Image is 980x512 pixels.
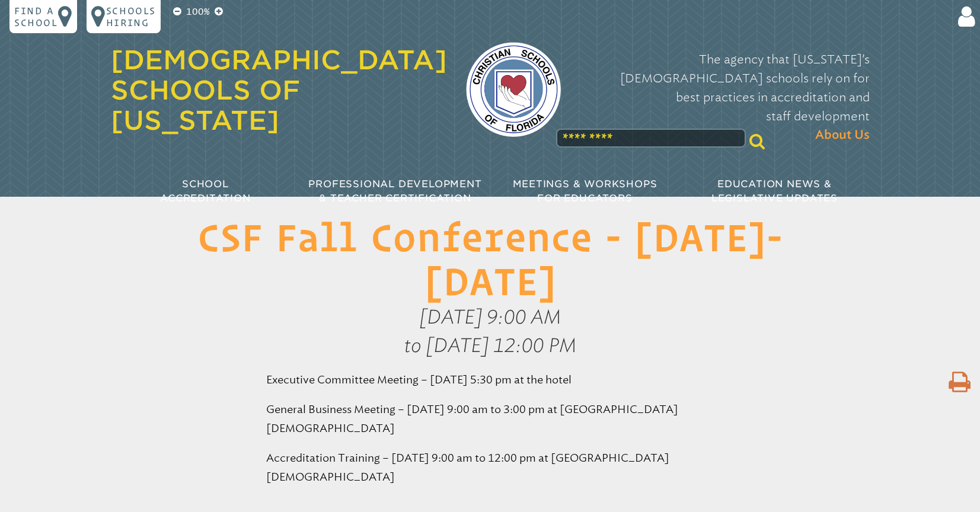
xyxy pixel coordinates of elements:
[266,449,714,487] p: Accreditation Training – [DATE] 9:00 am to 12:00 pm at [GEOGRAPHIC_DATA][DEMOGRAPHIC_DATA]
[111,44,447,136] a: [DEMOGRAPHIC_DATA] Schools of [US_STATE]
[308,178,481,204] span: Professional Development & Teacher Certification
[160,178,250,204] span: School Accreditation
[266,400,714,438] p: General Business Meeting – [DATE] 9:00 am to 3:00 pm at [GEOGRAPHIC_DATA][DEMOGRAPHIC_DATA]
[266,370,714,389] p: Executive Committee Meeting – [DATE] 5:30 pm at the hotel
[580,50,870,145] p: The agency that [US_STATE]’s [DEMOGRAPHIC_DATA] schools rely on for best practices in accreditati...
[711,178,838,204] span: Education News & Legislative Updates
[184,5,212,19] p: 100%
[14,5,58,28] p: Find a school
[466,42,561,137] img: csf-logo-web-colors.png
[513,178,657,204] span: Meetings & Workshops for Educators
[106,5,156,28] p: Schools Hiring
[186,216,795,303] h1: CSF Fall Conference - [DATE]-[DATE]
[815,126,870,145] span: About Us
